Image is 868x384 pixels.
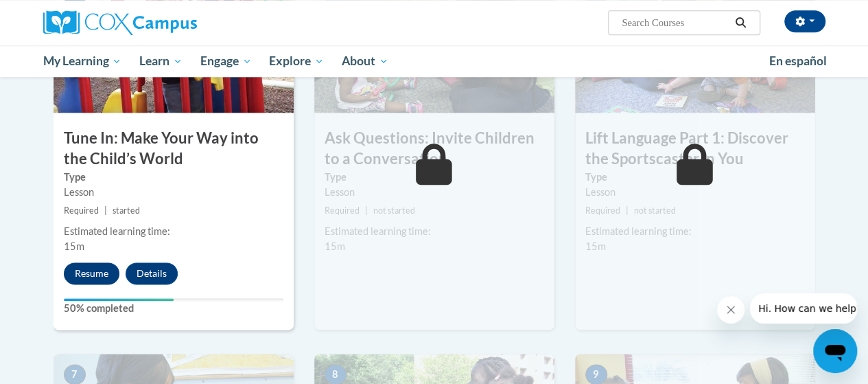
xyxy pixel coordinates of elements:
iframe: Close message [717,296,744,324]
span: Explore [269,53,324,69]
span: Required [585,205,620,216]
a: About [333,45,397,77]
div: Estimated learning time: [325,224,544,239]
img: Cox Campus [43,10,197,35]
div: Estimated learning time: [64,224,283,239]
label: Type [64,170,283,185]
span: | [365,205,368,216]
button: Resume [64,262,119,284]
div: Lesson [64,185,283,200]
iframe: Message from company [750,293,857,324]
button: Account Settings [784,10,825,32]
a: Explore [260,45,333,77]
span: About [342,53,388,69]
div: Lesson [585,185,805,200]
div: Main menu [33,45,836,77]
span: Engage [200,53,252,69]
label: Type [585,170,805,185]
span: 15m [64,240,84,252]
a: My Learning [34,45,131,77]
span: 15m [585,240,606,252]
a: Learn [130,45,191,77]
button: Search [730,14,751,31]
span: My Learning [43,53,121,69]
span: Required [325,205,360,216]
span: not started [373,205,415,216]
span: | [626,205,629,216]
h3: Lift Language Part 1: Discover the Sportscaster in You [575,128,815,170]
span: | [104,205,107,216]
span: En español [769,54,827,68]
a: Cox Campus [43,10,290,35]
iframe: Button to launch messaging window [813,329,857,373]
span: 15m [325,240,345,252]
a: En español [760,47,836,76]
span: Hi. How can we help? [8,10,111,21]
input: Search Courses [620,14,730,31]
a: Engage [191,45,261,77]
div: Your progress [64,298,174,301]
span: Learn [139,53,183,69]
span: Required [64,205,99,216]
h3: Tune In: Make Your Way into the Child’s World [54,128,294,170]
label: Type [325,170,544,185]
span: started [113,205,140,216]
label: 50% completed [64,301,283,316]
span: not started [634,205,676,216]
button: Details [126,262,178,284]
div: Lesson [325,185,544,200]
h3: Ask Questions: Invite Children to a Conversation [314,128,554,170]
div: Estimated learning time: [585,224,805,239]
